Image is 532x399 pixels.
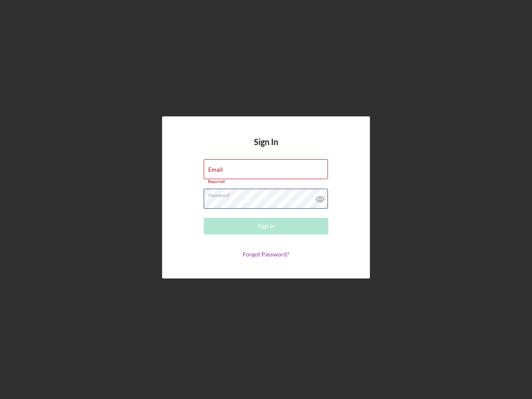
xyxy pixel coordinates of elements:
label: Password [208,189,328,198]
h4: Sign In [254,137,278,159]
a: Forgot Password? [243,251,289,258]
label: Email [208,166,223,173]
button: Sign In [204,218,328,234]
div: Sign In [258,218,275,234]
div: Required [204,179,328,184]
